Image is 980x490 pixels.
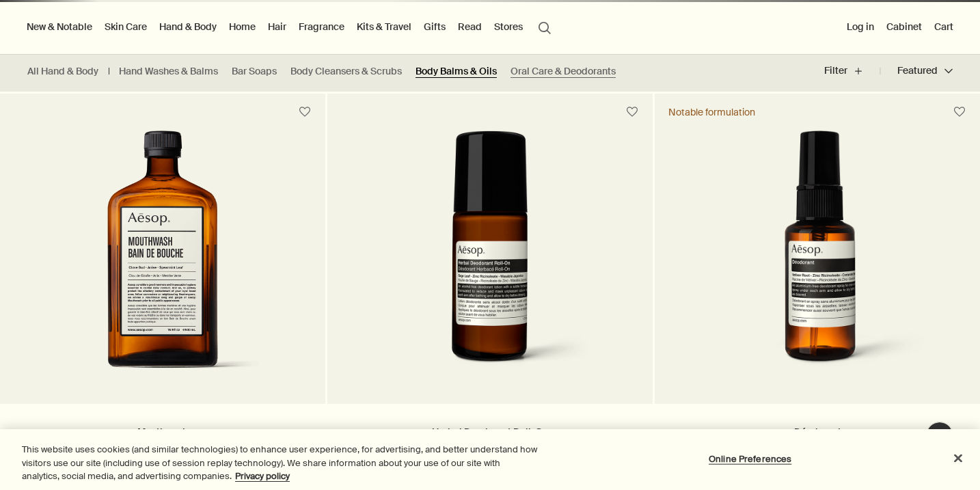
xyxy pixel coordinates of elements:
[226,18,258,36] a: Home
[491,18,526,36] button: Stores
[296,18,347,36] a: Fragrance
[943,443,973,473] button: Close
[794,426,841,438] a: Déodorant
[884,18,925,36] a: Cabinet
[156,18,219,36] a: Hand & Body
[24,18,95,36] button: New & Notable
[366,131,614,383] img: Herbal Déodorant Roll-On in amber glass bottle
[532,14,557,40] button: Open search
[668,106,755,118] div: Notable formulation
[102,18,150,36] a: Skin Care
[511,65,616,78] a: Oral Care & Deodorants
[880,55,953,87] button: Featured
[327,131,653,404] a: Herbal Déodorant Roll-On in amber glass bottle
[232,65,277,78] a: Bar Soaps
[947,100,972,124] button: Save to cabinet
[27,65,98,78] a: All Hand & Body
[119,65,218,78] a: Hand Washes & Balms
[824,55,880,87] button: Filter
[290,65,402,78] a: Body Cleansers & Scrubs
[235,470,290,482] a: More information about your privacy, opens in a new tab
[22,443,539,483] div: This website uses cookies (and similar technologies) to enhance user experience, for advertising,...
[265,18,289,36] a: Hair
[292,100,317,124] button: Save to cabinet
[931,18,956,36] button: Cart
[61,131,265,383] img: Mouthwash in amber glass bottle
[432,426,548,438] a: Herbal Deodorant Roll-On
[421,18,448,36] a: Gifts
[455,18,485,36] a: Read
[655,131,980,404] a: Deodorant in amber plastic bottle
[354,18,414,36] a: Kits & Travel
[693,131,942,383] img: Deodorant in amber plastic bottle
[137,426,188,438] a: Mouthwash
[707,445,793,472] button: Online Preferences, Opens the preference center dialog
[926,422,953,449] button: Live Assistance
[620,100,644,124] button: Save to cabinet
[416,65,497,78] a: Body Balms & Oils
[844,18,877,36] button: Log in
